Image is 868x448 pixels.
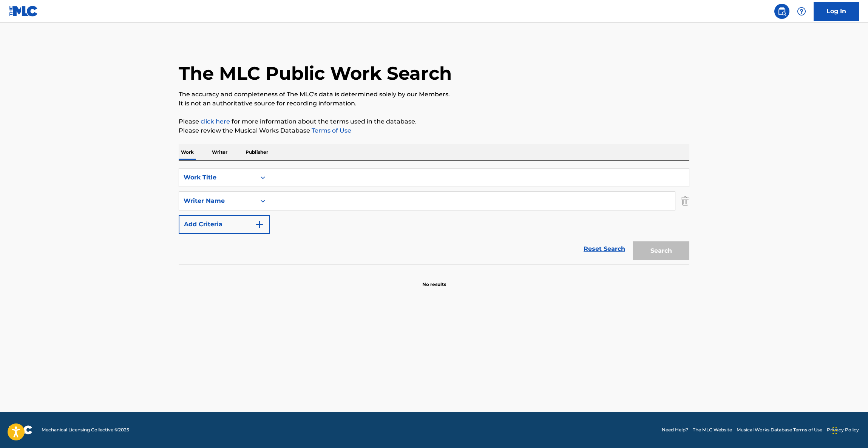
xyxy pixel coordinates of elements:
iframe: Chat Widget [830,412,868,448]
p: The accuracy and completeness of The MLC's data is determined solely by our Members. [179,90,689,99]
p: Please review the Musical Works Database [179,126,689,135]
a: Public Search [774,4,789,19]
p: Work [179,144,196,160]
img: logo [9,425,32,434]
img: help [797,7,806,16]
p: No results [422,272,446,288]
div: Work Title [184,173,252,182]
p: Please for more information about the terms used in the database. [179,117,689,126]
img: Delete Criterion [681,192,689,210]
a: Privacy Policy [827,426,859,433]
p: Publisher [243,144,270,160]
div: Help [794,4,809,19]
span: Mechanical Licensing Collective © 2025 [42,426,129,433]
p: It is not an authoritative source for recording information. [179,99,689,108]
img: MLC Logo [9,6,38,17]
a: click here [201,118,230,125]
a: Musical Works Database Terms of Use [737,426,822,433]
button: Add Criteria [179,215,270,234]
a: Terms of Use [310,127,351,134]
a: Log In [814,2,859,21]
form: Search Form [179,168,689,264]
div: Writer Name [184,196,252,205]
img: search [777,7,786,16]
div: Drag [832,419,837,442]
img: 9d2ae6d4665cec9f34b9.svg [255,220,264,229]
p: Writer [210,144,230,160]
a: The MLC Website [693,426,732,433]
a: Reset Search [580,241,629,257]
a: Need Help? [662,426,688,433]
h1: The MLC Public Work Search [179,62,452,85]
